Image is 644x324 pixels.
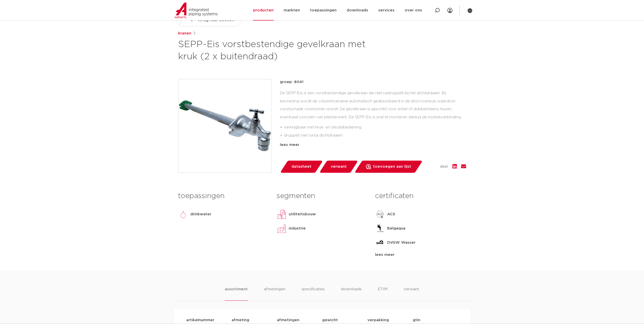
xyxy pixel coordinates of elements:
[367,317,413,323] p: verpakking
[375,191,466,201] h3: certificaten
[280,89,466,140] div: De SEPP-Eis is een vorstbestendige gevelkraan die niet nadruppelt bij het dichtdraaien. Bij bevri...
[280,142,466,148] div: lees meer
[190,211,211,217] p: drinkwater
[277,317,322,323] p: afmetingen
[404,286,419,301] li: verwant
[387,211,395,217] p: ACS
[289,211,316,217] p: utiliteitsbouw
[284,140,466,148] li: eenvoudige en snelle montage dankzij insteekverbinding
[280,79,466,85] p: groep: 8041
[375,252,466,258] div: lees meer
[277,191,367,201] h3: segmenten
[387,240,416,246] p: DVGW Wasser
[178,39,368,63] h1: SEPP-Eis vorstbestendige gevelkraan met kruk (2 x buitendraad)
[302,286,325,301] li: specificaties
[264,286,285,301] li: afmetingen
[375,209,385,219] img: ACS
[375,238,385,248] img: DVGW Wasser
[292,163,311,171] span: datasheet
[378,286,387,301] li: ETIM
[387,225,405,232] p: Belgaqua
[225,286,248,301] li: assortiment
[331,163,347,171] span: verwant
[284,131,466,140] li: druppelt niet na bij dichtdraaien
[413,317,458,323] p: gtin
[319,161,358,173] a: verwant
[280,161,323,173] a: datasheet
[289,225,306,232] p: industrie
[178,191,269,201] h3: toepassingen
[373,163,411,171] span: toevoegen aan lijst
[232,317,277,323] p: afmeting
[186,317,232,323] p: artikelnummer
[341,286,362,301] li: downloads
[178,79,272,173] img: Product Image for SEPP-Eis vorstbestendige gevelkraan met kruk (2 x buitendraad)
[178,209,188,219] img: drinkwater
[322,317,367,323] p: gewicht
[375,223,385,234] img: Belgaqua
[178,30,191,36] a: kranen
[284,123,466,131] li: verkrijgbaar met kruk- en sleutelbediening.
[277,223,287,234] img: industrie
[440,164,448,170] span: deel:
[277,209,287,219] img: utiliteitsbouw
